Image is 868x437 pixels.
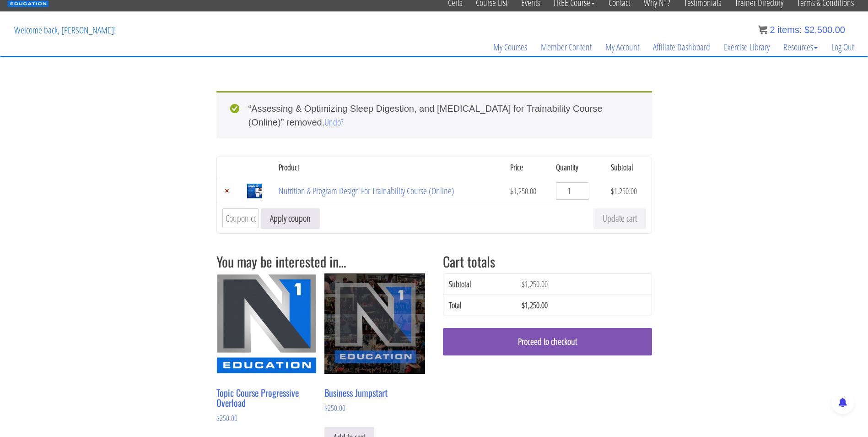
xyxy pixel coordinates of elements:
[758,25,767,34] img: icon11.png
[556,182,589,200] input: Product quantity
[770,25,775,35] span: 2
[324,116,344,128] a: Undo?
[261,208,320,229] button: Apply coupon
[522,300,548,311] bdi: 1,250.00
[279,185,454,197] a: Nutrition & Program Design For Trainability Course (Online)
[247,184,262,198] img: Nutrition & Program Design For Trainability Course (Online)
[443,254,652,269] h2: Cart totals
[486,25,534,69] a: My Courses
[598,25,646,69] a: My Account
[7,12,123,49] p: Welcome back, [PERSON_NAME]!
[776,25,825,69] a: Resources
[216,254,426,269] h2: You may be interested in…
[522,279,548,290] bdi: 1,250.00
[324,273,425,374] img: Business Jumpstart
[605,157,651,178] th: Subtotal
[216,91,652,138] div: “Assessing & Optimizing Sleep Digestion, and [MEDICAL_DATA] for Trainability Course (Online)” rem...
[804,25,809,35] span: $
[825,25,861,69] a: Log Out
[646,25,717,69] a: Affiliate Dashboard
[534,25,598,69] a: Member Content
[804,25,845,35] bdi: 2,500.00
[611,186,614,197] span: $
[324,403,345,413] bdi: 250.00
[510,186,536,197] bdi: 1,250.00
[222,186,232,196] a: Remove Nutrition & Program Design For Trainability Course (Online) from cart
[717,25,776,69] a: Exercise Library
[273,157,505,178] th: Product
[593,208,646,229] button: Update cart
[324,273,425,414] a: Business Jumpstart $250.00
[216,273,317,424] a: Topic Course Progressive Overload $250.00
[216,273,317,374] img: Topic Course Progressive Overload
[611,186,637,197] bdi: 1,250.00
[222,208,259,228] input: Coupon code
[216,413,237,423] bdi: 250.00
[522,300,525,311] span: $
[216,413,220,423] span: $
[510,186,513,197] span: $
[324,383,425,402] h2: Business Jumpstart
[443,328,652,355] a: Proceed to checkout
[758,25,845,35] a: 2 items: $2,500.00
[550,157,605,178] th: Quantity
[443,274,516,295] th: Subtotal
[443,295,516,316] th: Total
[324,403,328,413] span: $
[777,25,802,35] span: items:
[216,383,317,412] h2: Topic Course Progressive Overload
[522,279,525,290] span: $
[505,157,550,178] th: Price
